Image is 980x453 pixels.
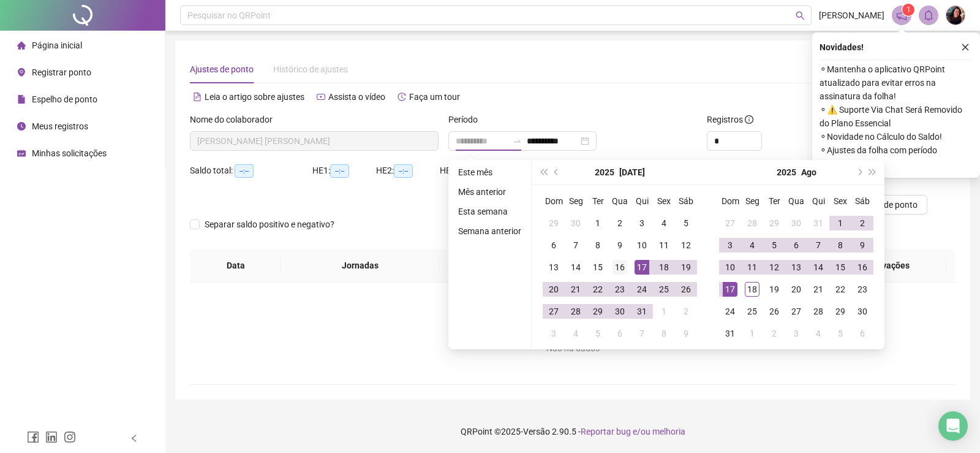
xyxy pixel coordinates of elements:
[745,304,759,319] div: 25
[273,64,348,74] span: Histórico de ajustes
[675,212,697,234] td: 2025-07-05
[675,300,697,322] td: 2025-08-02
[829,278,851,300] td: 2025-08-22
[763,212,785,234] td: 2025-07-29
[631,322,653,345] td: 2025-08-07
[657,326,671,341] div: 8
[45,431,58,443] span: linkedin
[635,282,649,297] div: 24
[855,238,870,253] div: 9
[565,300,587,322] td: 2025-07-28
[851,278,873,300] td: 2025-08-23
[679,282,693,297] div: 26
[763,190,785,212] th: Ter
[205,92,304,102] span: Leia o artigo sobre ajustes
[820,130,973,143] span: ⚬ Novidade no Cálculo do Saldo!
[635,260,649,275] div: 17
[17,41,26,50] span: home
[657,216,671,230] div: 4
[32,94,97,104] span: Espelho de ponto
[833,282,848,297] div: 22
[855,260,870,275] div: 16
[32,67,91,77] span: Registrar ponto
[679,260,693,275] div: 19
[785,322,807,345] td: 2025-09-03
[851,234,873,256] td: 2025-08-09
[675,190,697,212] th: Sáb
[568,238,583,253] div: 7
[789,282,804,297] div: 20
[833,260,848,275] div: 15
[631,300,653,322] td: 2025-07-31
[543,300,565,322] td: 2025-07-27
[587,322,609,345] td: 2025-08-05
[612,216,627,230] div: 2
[811,238,826,253] div: 7
[820,40,864,54] span: Novidades !
[763,256,785,278] td: 2025-08-12
[811,216,826,230] div: 31
[537,160,550,185] button: super-prev-year
[741,234,763,256] td: 2025-08-04
[896,10,907,21] span: notification
[707,113,753,126] span: Registros
[653,212,675,234] td: 2025-07-04
[723,282,737,297] div: 17
[32,148,107,158] span: Minhas solicitações
[745,326,759,341] div: 1
[590,260,605,275] div: 15
[767,216,782,230] div: 29
[811,304,826,319] div: 28
[785,300,807,322] td: 2025-08-27
[590,216,605,230] div: 1
[609,300,631,322] td: 2025-07-30
[829,212,851,234] td: 2025-08-01
[820,103,973,130] span: ⚬ ⚠️ Suporte Via Chat Será Removido do Plano Essencial
[938,411,968,441] div: Open Intercom Messenger
[679,216,693,230] div: 5
[833,326,848,341] div: 5
[741,190,763,212] th: Seg
[612,238,627,253] div: 9
[587,234,609,256] td: 2025-07-08
[719,190,741,212] th: Dom
[961,43,970,51] span: close
[801,160,816,185] button: month panel
[807,322,829,345] td: 2025-09-04
[679,326,693,341] div: 9
[609,256,631,278] td: 2025-07-16
[855,326,870,341] div: 6
[200,218,339,231] span: Separar saldo positivo e negativo?
[590,326,605,341] div: 5
[376,164,440,178] div: HE 2:
[777,160,796,185] button: year panel
[565,278,587,300] td: 2025-07-21
[394,164,413,178] span: --:--
[635,216,649,230] div: 3
[657,282,671,297] div: 25
[833,238,848,253] div: 8
[17,122,26,131] span: clock-circle
[190,249,281,283] th: Data
[587,278,609,300] td: 2025-07-22
[723,238,737,253] div: 3
[946,6,965,25] img: 70681
[851,256,873,278] td: 2025-08-16
[631,234,653,256] td: 2025-07-10
[785,212,807,234] td: 2025-07-30
[723,326,737,341] div: 31
[590,282,605,297] div: 22
[590,304,605,319] div: 29
[64,431,76,443] span: instagram
[807,256,829,278] td: 2025-08-14
[543,234,565,256] td: 2025-07-06
[453,224,526,238] li: Semana anterior
[581,427,685,436] span: Reportar bug e/ou melhoria
[568,304,583,319] div: 28
[197,132,431,150] span: ALESSANDRA SALES CRESCENCIO
[543,212,565,234] td: 2025-06-29
[741,256,763,278] td: 2025-08-11
[723,260,737,275] div: 10
[829,322,851,345] td: 2025-09-05
[546,282,561,297] div: 20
